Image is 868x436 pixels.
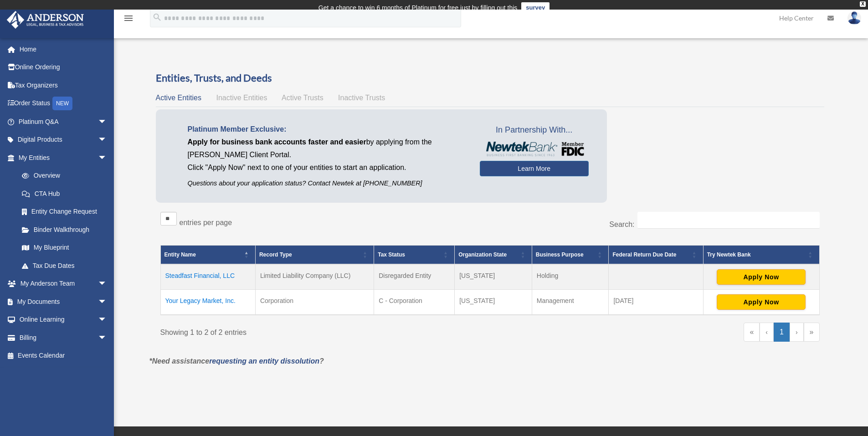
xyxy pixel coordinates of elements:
[536,251,584,258] span: Business Purpose
[374,246,455,265] th: Tax Status: Activate to sort
[6,94,121,113] a: Order StatusNEW
[156,94,201,102] span: Active Entities
[484,142,584,156] img: NewtekBankLogoSM.png
[6,149,116,167] a: My Entitiesarrow_drop_down
[4,11,87,29] img: Anderson Advisors Platinum Portal
[455,290,532,315] td: [US_STATE]
[612,251,676,258] span: Federal Return Due Date
[790,323,804,342] a: Next
[480,161,589,176] a: Learn More
[209,357,319,365] a: requesting an entity dissolution
[378,251,405,258] span: Tax Status
[13,239,116,257] a: My Blueprint
[149,357,324,365] em: *Need assistance ?
[255,246,374,265] th: Record Type: Activate to sort
[860,1,866,7] div: close
[532,246,609,265] th: Business Purpose: Activate to sort
[255,290,374,315] td: Corporation
[123,13,134,24] i: menu
[6,292,121,311] a: My Documentsarrow_drop_down
[744,323,760,342] a: First
[6,328,121,347] a: Billingarrow_drop_down
[804,323,820,342] a: Last
[6,275,121,293] a: My Anderson Teamarrow_drop_down
[13,167,112,185] a: Overview
[98,275,116,293] span: arrow_drop_down
[6,76,121,94] a: Tax Organizers
[6,131,121,149] a: Digital Productsarrow_drop_down
[13,256,116,275] a: Tax Due Dates
[6,311,121,329] a: Online Learningarrow_drop_down
[259,251,292,258] span: Record Type
[760,323,774,342] a: Previous
[717,269,806,285] button: Apply Now
[160,290,255,315] td: Your Legacy Market, Inc.
[6,347,121,365] a: Events Calendar
[164,251,196,258] span: Entity Name
[216,94,267,102] span: Inactive Entities
[847,11,861,25] img: User Pic
[188,178,466,189] p: Questions about your application status? Contact Newtek at [PHONE_NUMBER]
[609,221,634,228] label: Search:
[609,290,703,315] td: [DATE]
[13,203,116,221] a: Entity Change Request
[160,264,255,290] td: Steadfast Financial, LLC
[188,123,466,136] p: Platinum Member Exclusive:
[374,264,455,290] td: Disregarded Entity
[609,246,703,265] th: Federal Return Due Date: Activate to sort
[123,16,134,24] a: menu
[98,311,116,329] span: arrow_drop_down
[282,94,324,102] span: Active Trusts
[707,249,806,260] div: Try Newtek Bank
[188,136,466,161] p: by applying from the [PERSON_NAME] Client Portal.
[6,40,121,58] a: Home
[480,123,589,138] span: In Partnership With...
[152,12,162,22] i: search
[338,94,385,102] span: Inactive Trusts
[532,264,609,290] td: Holding
[188,161,466,174] p: Click "Apply Now" next to one of your entities to start an application.
[255,264,374,290] td: Limited Liability Company (LLC)
[318,2,518,13] div: Get a chance to win 6 months of Platinum for free just by filling out this
[6,58,121,77] a: Online Ordering
[160,323,483,339] div: Showing 1 to 2 of 2 entries
[188,138,366,146] span: Apply for business bank accounts faster and easier
[156,71,824,85] h3: Entities, Trusts, and Deeds
[458,251,507,258] span: Organization State
[717,294,806,310] button: Apply Now
[455,264,532,290] td: [US_STATE]
[160,246,255,265] th: Entity Name: Activate to invert sorting
[374,290,455,315] td: C - Corporation
[52,97,72,110] div: NEW
[774,323,790,342] a: 1
[98,113,116,131] span: arrow_drop_down
[180,219,232,226] label: entries per page
[13,221,116,239] a: Binder Walkthrough
[6,113,121,131] a: Platinum Q&Aarrow_drop_down
[98,131,116,149] span: arrow_drop_down
[703,246,819,265] th: Try Newtek Bank : Activate to sort
[532,290,609,315] td: Management
[521,2,550,13] a: survey
[13,185,116,203] a: CTA Hub
[98,328,116,347] span: arrow_drop_down
[455,246,532,265] th: Organization State: Activate to sort
[98,292,116,311] span: arrow_drop_down
[98,149,116,167] span: arrow_drop_down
